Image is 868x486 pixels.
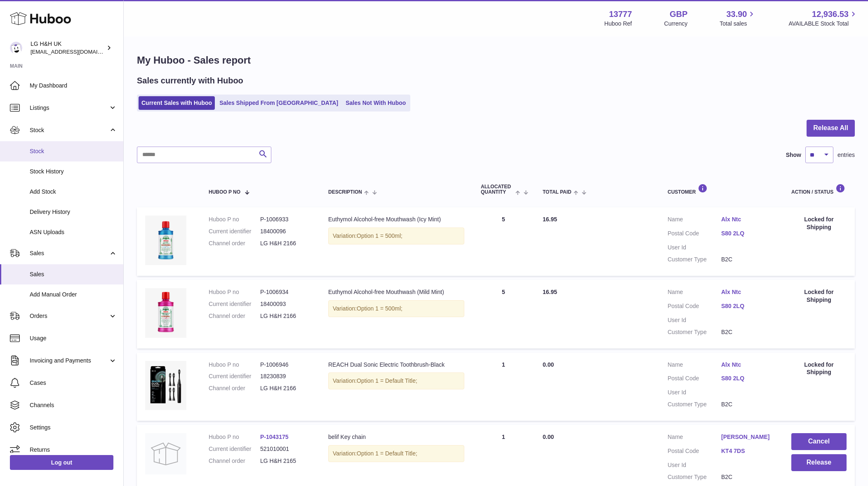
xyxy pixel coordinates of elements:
span: My Dashboard [30,82,117,90]
div: Locked for Shipping [791,361,847,377]
a: [PERSON_NAME] [721,433,775,441]
div: REACH Dual Sonic Electric Toothbrush-Black [328,361,464,369]
dt: Customer Type [668,328,721,336]
a: S80 2LQ [721,375,775,382]
span: ALLOCATED Quantity [481,184,513,195]
img: no-photo.jpg [145,433,186,474]
strong: GBP [670,9,687,20]
span: Listings [30,104,108,112]
div: Customer [668,184,775,195]
dd: LG H&H 2166 [260,239,312,247]
dt: User Id [668,461,721,469]
dt: Name [668,433,721,443]
dt: Postal Code [668,230,721,239]
a: Alx Ntc [721,216,775,223]
span: [EMAIL_ADDRESS][DOMAIN_NAME] [31,48,121,55]
dd: LG H&H 2166 [260,384,312,392]
dt: Postal Code [668,375,721,384]
div: Euthymol Alcohol-free Mouthwash (Mild Mint) [328,288,464,296]
dt: User Id [668,316,721,324]
td: 5 [473,280,534,348]
a: Sales Not With Huboo [343,96,409,110]
dt: Current identifier [209,445,260,453]
span: Total paid [543,190,572,195]
dt: Name [668,288,721,298]
span: Total sales [720,20,756,28]
span: 12,936.53 [812,9,849,20]
span: Option 1 = 500ml; [357,232,402,239]
dt: Customer Type [668,401,721,408]
dt: Channel order [209,384,260,392]
span: 16.95 [543,289,557,295]
h1: My Huboo - Sales report [137,54,855,67]
span: Sales [30,249,108,257]
dt: User Id [668,244,721,251]
span: Cases [30,379,117,387]
label: Show [786,151,801,159]
dd: 18400096 [260,228,312,235]
img: veechen@lghnh.co.uk [10,42,22,54]
a: KT4 7DS [721,447,775,455]
dd: P-1006933 [260,216,312,223]
a: S80 2LQ [721,302,775,310]
span: Sales [30,270,117,278]
dt: Huboo P no [209,361,260,369]
div: Huboo Ref [605,20,632,28]
dd: 521010001 [260,445,312,453]
a: 33.90 Total sales [720,9,756,28]
span: Add Stock [30,188,117,196]
a: 12,936.53 AVAILABLE Stock Total [788,9,858,28]
dt: Current identifier [209,372,260,380]
span: Description [328,190,362,195]
span: Delivery History [30,208,117,216]
a: Current Sales with Huboo [139,96,215,110]
span: Huboo P no [209,190,240,195]
dt: Customer Type [668,256,721,263]
div: Locked for Shipping [791,288,847,304]
dt: Huboo P no [209,216,260,223]
dd: B2C [721,328,775,336]
div: Action / Status [791,184,847,195]
div: Euthymol Alcohol-free Mouthwash (Icy Mint) [328,216,464,223]
div: Variation: [328,372,464,389]
span: Option 1 = Default Title; [357,450,417,457]
img: REACH_Dual_Sonic_Electric_Toothbrush-Image-1.webp [145,361,186,410]
a: Alx Ntc [721,288,775,296]
img: Euthymol_Alcohol-free_Mouthwash_Icy_Mint_-Image-2.webp [145,216,186,265]
span: Invoicing and Payments [30,357,108,365]
dt: Channel order [209,457,260,465]
dd: LG H&H 2166 [260,312,312,320]
span: Settings [30,424,117,431]
img: Euthymol_Alcohol_Free_Mild_Mint_Mouthwash_500ml.webp [145,288,186,338]
span: 0.00 [543,434,554,440]
td: 1 [473,353,534,421]
div: Currency [664,20,688,28]
dt: User Id [668,389,721,396]
dt: Channel order [209,312,260,320]
span: Stock History [30,168,117,175]
dd: P-1006934 [260,288,312,296]
span: Stock [30,147,117,155]
button: Release All [807,120,855,137]
div: belif Key chain [328,433,464,441]
dd: 18230839 [260,372,312,380]
span: 0.00 [543,361,554,368]
span: Add Manual Order [30,291,117,299]
dd: B2C [721,473,775,481]
a: Alx Ntc [721,361,775,369]
dd: LG H&H 2165 [260,457,312,465]
span: AVAILABLE Stock Total [788,20,858,28]
span: Usage [30,334,117,342]
span: Returns [30,446,117,454]
dt: Huboo P no [209,288,260,296]
dt: Postal Code [668,447,721,457]
span: Option 1 = 500ml; [357,305,402,312]
dd: B2C [721,401,775,408]
dt: Postal Code [668,302,721,312]
span: entries [837,151,855,159]
td: 5 [473,207,534,276]
dt: Current identifier [209,228,260,235]
dd: P-1006946 [260,361,312,369]
span: Orders [30,312,108,320]
button: Release [791,454,847,471]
